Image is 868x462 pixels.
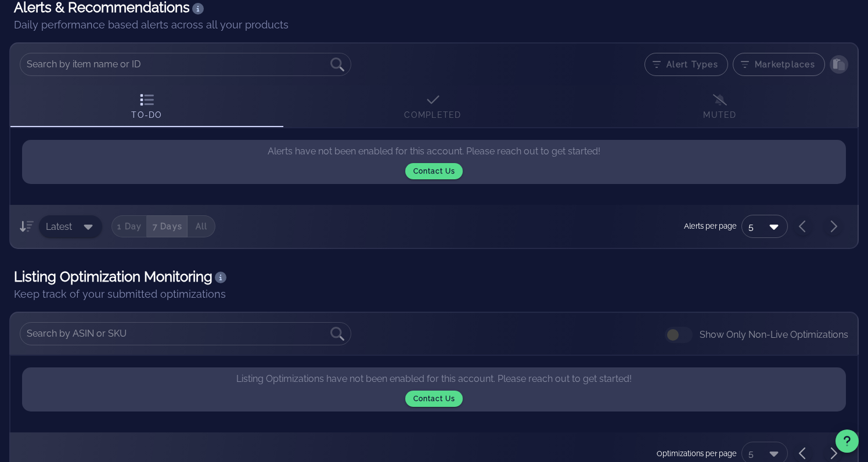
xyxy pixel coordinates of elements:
[405,391,463,407] button: contact us
[741,215,788,238] div: 5
[22,367,846,412] p: Listing Optimizations have not been enabled for this account. Please reach out to get started!
[748,222,754,232] div: 5
[413,395,456,403] span: contact us
[657,448,737,459] small: Optimizations per page
[835,429,859,453] button: Support
[10,85,283,127] a: To-Do
[788,214,848,239] nav: Pagination Navigation
[684,221,737,232] small: Alerts per page
[22,140,846,184] p: Alerts have not been enabled for this account. Please reach out to get started!
[14,268,854,286] h1: Listing Optimization Monitoring
[27,55,328,74] input: Search by item name or ID
[14,17,854,33] div: Daily performance based alerts across all your products
[405,163,463,179] button: contact us
[27,324,328,343] input: Search by ASIN or SKU
[14,286,854,302] div: Keep track of your submitted optimizations
[413,167,456,175] span: contact us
